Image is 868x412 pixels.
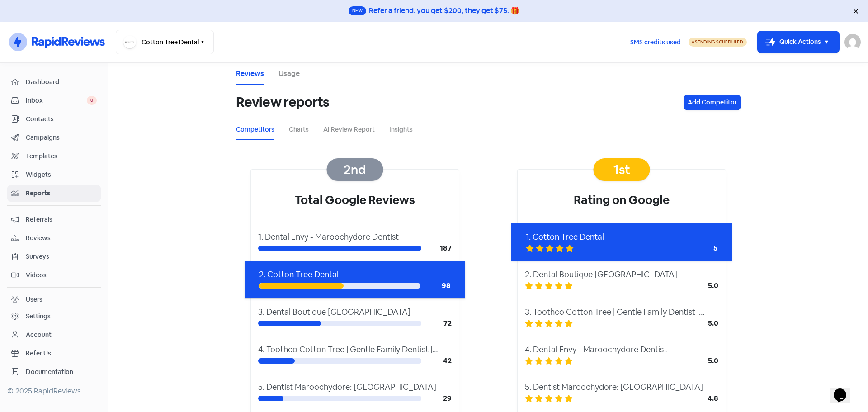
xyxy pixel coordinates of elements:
[7,92,101,109] a: Inbox 0
[26,133,97,142] span: Campaigns
[689,37,747,47] a: Sending Scheduled
[7,291,101,308] a: Users
[682,393,718,404] div: 4.8
[525,306,718,318] div: 3. Toothco Cotton Tree | Gentle Family Dentist | Dentist Maroochydore
[525,268,718,280] div: 2. Dental Boutique [GEOGRAPHIC_DATA]
[7,386,101,397] div: © 2025 RapidReviews
[26,349,97,358] span: Refer Us
[421,393,452,404] div: 29
[26,215,97,224] span: Referrals
[327,158,383,181] div: 2nd
[421,318,452,329] div: 72
[7,327,101,343] a: Account
[26,233,97,243] span: Reviews
[7,345,101,362] a: Refer Us
[389,125,413,134] a: Insights
[26,152,97,161] span: Templates
[844,34,861,50] img: User
[7,74,101,90] a: Dashboard
[7,308,101,325] a: Settings
[7,111,101,128] a: Contacts
[7,129,101,146] a: Campaigns
[258,306,452,318] div: 3. Dental Boutique [GEOGRAPHIC_DATA]
[278,68,300,79] a: Usage
[26,189,97,198] span: Reports
[7,267,101,284] a: Videos
[518,170,726,223] div: Rating on Google
[623,37,689,46] a: SMS credits used
[251,170,459,223] div: Total Google Reviews
[7,248,101,265] a: Surveys
[323,125,375,134] a: AI Review Report
[682,280,718,291] div: 5.0
[26,252,97,261] span: Surveys
[682,318,718,329] div: 5.0
[420,280,451,291] div: 98
[681,243,717,254] div: 5
[349,6,366,15] span: New
[26,270,97,280] span: Videos
[258,381,452,393] div: 5. Dentist Maroochydore: [GEOGRAPHIC_DATA]
[630,38,681,47] span: SMS credits used
[259,268,451,280] div: 2. Cotton Tree Dental
[7,148,101,165] a: Templates
[26,170,97,180] span: Widgets
[421,355,452,366] div: 42
[525,381,718,393] div: 5. Dentist Maroochydore: [GEOGRAPHIC_DATA]
[87,96,97,105] span: 0
[236,68,264,79] a: Reviews
[421,243,452,254] div: 187
[830,376,859,403] iframe: chat widget
[26,312,51,321] div: Settings
[7,364,101,380] a: Documentation
[695,39,743,45] span: Sending Scheduled
[236,88,329,117] h1: Review reports
[289,125,309,134] a: Charts
[26,96,87,105] span: Inbox
[26,114,97,124] span: Contacts
[682,355,718,366] div: 5.0
[7,230,101,246] a: Reviews
[258,231,452,243] div: 1. Dental Envy - Maroochydore Dentist
[26,77,97,87] span: Dashboard
[369,5,519,16] div: Refer a friend, you get $200, they get $75. 🎁
[7,185,101,202] a: Reports
[684,95,741,110] button: Add Competitor
[26,295,42,304] div: Users
[525,343,718,355] div: 4. Dental Envy - Maroochydore Dentist
[7,211,101,228] a: Referrals
[236,125,274,134] a: Competitors
[116,30,214,54] button: Cotton Tree Dental
[26,367,97,377] span: Documentation
[526,231,717,243] div: 1. Cotton Tree Dental
[26,330,52,340] div: Account
[7,166,101,183] a: Widgets
[594,158,650,181] div: 1st
[758,31,839,53] button: Quick Actions
[258,343,452,355] div: 4. Toothco Cotton Tree | Gentle Family Dentist | Dentist Maroochydore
